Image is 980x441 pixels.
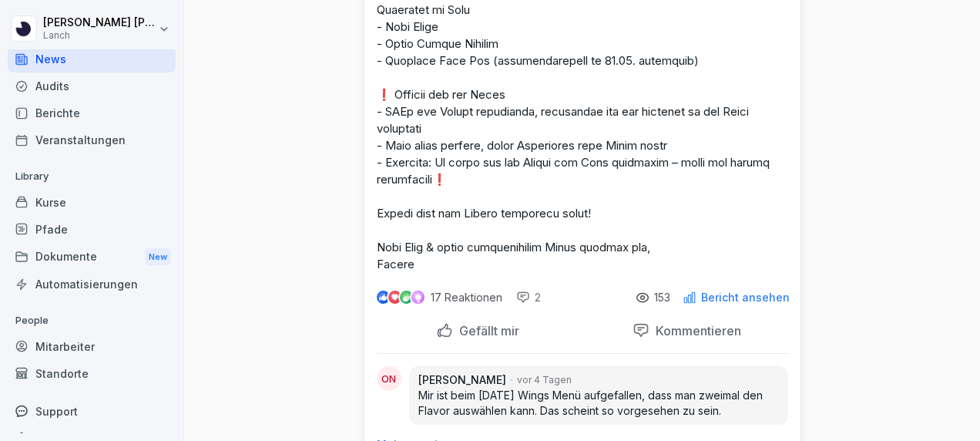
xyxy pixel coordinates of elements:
[8,360,176,387] a: Standorte
[8,216,176,243] a: Pfade
[8,126,176,153] a: Veranstaltungen
[389,291,401,303] img: love
[418,388,779,419] p: Mir ist beim [DATE] Wings Menü aufgefallen, dass man zweimal den Flavor auswählen kann. Das schei...
[411,291,425,305] img: inspiring
[400,291,413,304] img: celebrate
[418,372,506,388] p: [PERSON_NAME]
[8,45,176,72] a: News
[8,398,176,425] div: Support
[8,271,176,298] a: Automatisierungen
[145,248,171,266] div: New
[8,243,176,271] div: Dokumente
[8,189,176,216] a: Kurse
[649,323,741,338] p: Kommentieren
[654,291,670,304] p: 153
[377,291,389,304] img: like
[453,323,519,338] p: Gefällt mir
[8,164,176,189] p: Library
[8,243,176,271] a: DokumenteNew
[377,366,401,391] div: ON
[701,291,790,304] p: Bericht ansehen
[431,291,502,304] p: 17 Reaktionen
[8,99,176,126] a: Berichte
[8,72,176,99] a: Audits
[517,373,572,387] p: vor 4 Tagen
[43,16,156,29] p: [PERSON_NAME] [PERSON_NAME]
[8,333,176,360] a: Mitarbeiter
[516,290,541,305] div: 2
[8,308,176,333] p: People
[43,30,156,41] p: Lanch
